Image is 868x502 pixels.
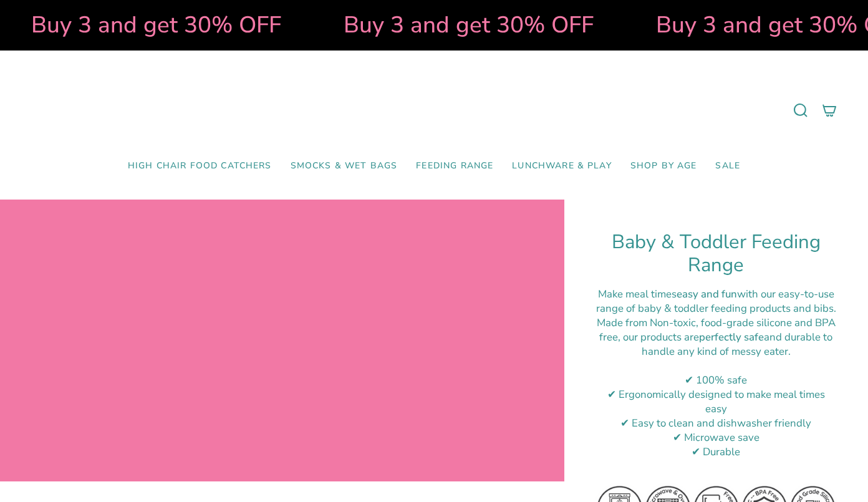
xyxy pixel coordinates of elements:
a: Feeding Range [407,152,503,181]
div: ✔ Easy to clean and dishwasher friendly [596,416,837,430]
span: High Chair Food Catchers [128,161,272,171]
a: Lunchware & Play [503,152,620,181]
div: M [596,316,837,359]
span: ✔ Microwave save [673,430,759,445]
strong: Buy 3 and get 30% OFF [15,9,265,41]
strong: easy and fun [677,287,737,301]
div: ✔ Ergonomically designed to make meal times easy [596,387,837,416]
strong: Buy 3 and get 30% OFF [327,9,577,41]
a: High Chair Food Catchers [118,152,281,181]
div: ✔ 100% safe [596,373,837,387]
span: ade from Non-toxic, food-grade silicone and BPA free, our products are and durable to handle any ... [599,316,836,359]
h1: Baby & Toddler Feeding Range [596,231,837,278]
span: Lunchware & Play [512,161,611,171]
a: Mumma’s Little Helpers [327,69,542,152]
a: Smocks & Wet Bags [281,152,407,181]
span: Shop by Age [630,161,697,171]
a: Shop by Age [621,152,706,181]
div: ✔ Durable [596,445,837,459]
a: SALE [706,152,750,181]
strong: perfectly safe [699,330,764,344]
span: Smocks & Wet Bags [291,161,398,171]
div: Make meal times with our easy-to-use range of baby & toddler feeding products and bibs. [596,287,837,316]
span: SALE [715,161,740,171]
span: Feeding Range [416,161,493,171]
